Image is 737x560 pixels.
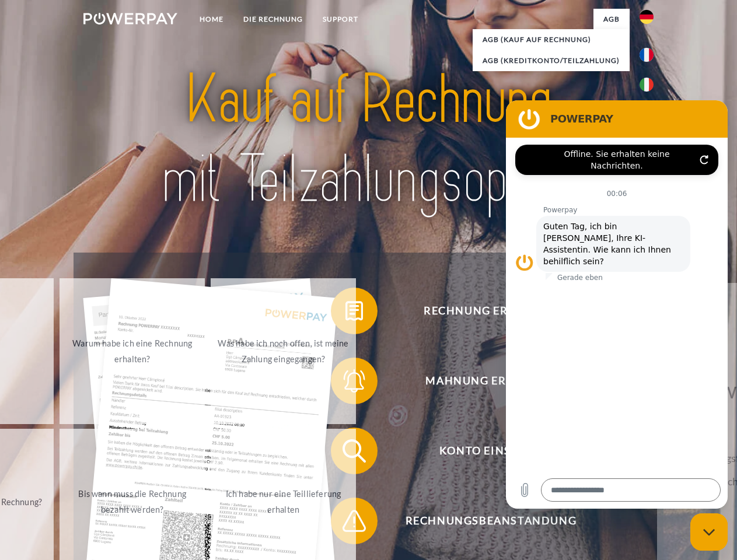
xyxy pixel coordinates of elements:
[348,428,634,474] span: Konto einsehen
[67,335,198,367] div: Warum habe ich eine Rechnung erhalten?
[640,78,654,92] img: it
[233,9,313,30] a: DIE RECHNUNG
[218,486,349,517] div: Ich habe nur eine Teillieferung erhalten
[331,428,634,474] button: Konto einsehen
[190,9,233,30] a: Home
[331,498,634,544] button: Rechnungsbeanstandung
[67,486,198,517] div: Bis wann muss die Rechnung bezahlt werden?
[218,335,349,367] div: Was habe ich noch offen, ist meine Zahlung eingegangen?
[211,278,356,424] a: Was habe ich noch offen, ist meine Zahlung eingegangen?
[473,50,630,71] a: AGB (Kreditkonto/Teilzahlung)
[640,10,654,24] img: de
[83,13,177,24] img: logo-powerpay-white.svg
[348,498,634,544] span: Rechnungsbeanstandung
[111,56,626,223] img: title-powerpay_de.svg
[313,9,368,30] a: SUPPORT
[690,513,728,551] iframe: Schaltfläche zum Öffnen des Messaging-Fensters; Konversation läuft
[473,29,630,50] a: AGB (Kauf auf Rechnung)
[506,100,728,509] iframe: Messaging-Fenster
[640,48,654,62] img: fr
[593,9,630,30] a: agb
